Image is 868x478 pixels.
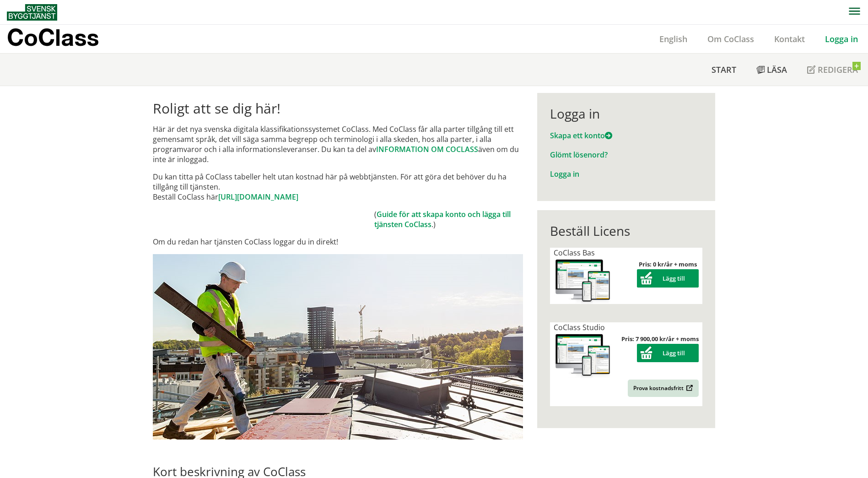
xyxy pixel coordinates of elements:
span: Läsa [767,64,787,75]
p: CoClass [7,32,99,43]
span: CoClass Bas [554,248,595,258]
strong: Pris: 7 900,00 kr/år + moms [621,335,699,343]
div: Logga in [550,106,702,121]
img: login.jpg [153,254,523,440]
a: Logga in [550,169,579,179]
a: English [649,33,697,44]
button: Lägg till [637,344,699,362]
a: Glömt lösenord? [550,150,608,160]
a: [URL][DOMAIN_NAME] [218,192,298,202]
p: Här är det nya svenska digitala klassifikationssystemet CoClass. Med CoClass får alla parter till... [153,124,523,164]
a: Om CoClass [697,33,764,44]
a: CoClass [7,25,119,53]
p: Du kan titta på CoClass tabeller helt utan kostnad här på webbtjänsten. För att göra det behöver ... [153,172,523,202]
a: Guide för att skapa konto och lägga till tjänsten CoClass [374,209,511,229]
a: Skapa ett konto [550,130,612,141]
a: Prova kostnadsfritt [628,380,699,397]
img: coclass-license.jpg [554,332,612,379]
span: Start [712,64,736,75]
img: coclass-license.jpg [554,258,612,304]
a: Läsa [746,54,797,86]
a: INFORMATION OM COCLASS [376,144,478,154]
p: Om du redan har tjänsten CoClass loggar du in direkt! [153,237,523,247]
a: Logga in [815,33,868,44]
a: Start [701,54,746,86]
strong: Pris: 0 kr/år + moms [639,260,697,268]
button: Lägg till [637,269,699,288]
a: Kontakt [764,33,815,44]
a: Lägg till [637,274,699,282]
td: ( .) [374,209,523,229]
h1: Roligt att se dig här! [153,100,523,117]
img: Outbound.png [685,385,693,391]
img: Svensk Byggtjänst [7,4,57,21]
a: Lägg till [637,349,699,357]
div: Beställ Licens [550,223,702,239]
span: CoClass Studio [554,322,605,332]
